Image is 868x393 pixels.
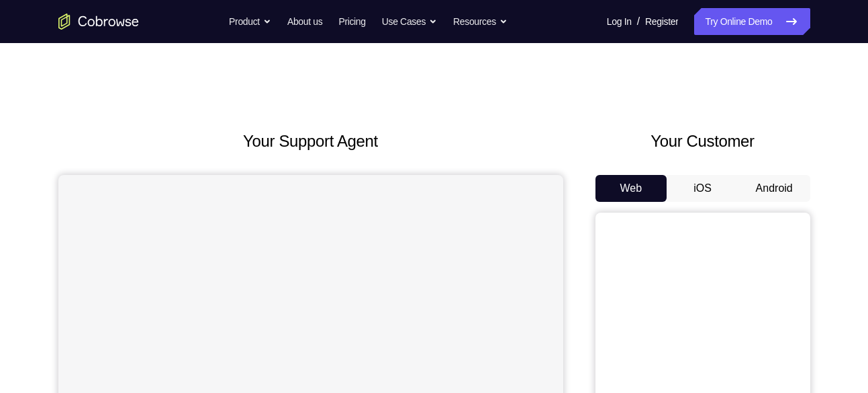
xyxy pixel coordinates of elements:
[645,8,678,35] a: Register
[595,175,667,202] button: Web
[667,175,738,202] button: iOS
[453,8,508,35] button: Resources
[694,8,810,35] a: Try Online Demo
[637,13,640,30] span: /
[382,8,437,35] button: Use Cases
[595,129,810,153] h2: Your Customer
[738,175,810,202] button: Android
[607,8,632,35] a: Log In
[229,8,271,35] button: Product
[58,13,139,30] a: Go to the home page
[58,129,563,153] h2: Your Support Agent
[287,8,322,35] a: About us
[338,8,365,35] a: Pricing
